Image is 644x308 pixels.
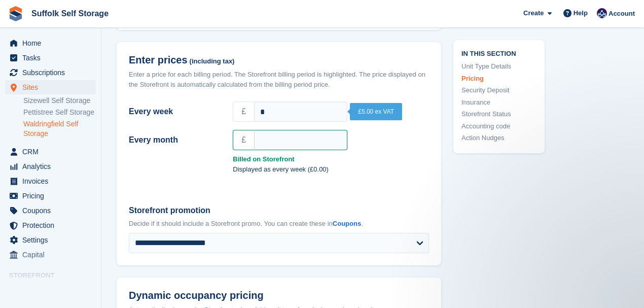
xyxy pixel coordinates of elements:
a: Insurance [461,97,536,107]
span: Tasks [22,51,83,65]
span: Dynamic occupancy pricing [129,290,264,301]
span: Pricing [22,189,83,203]
a: Pricing [461,73,536,83]
span: Storefront [9,270,101,281]
a: menu [5,203,96,218]
a: Action Nudges [461,133,536,143]
div: Enter a price for each billing period. The Storefront billing period is highlighted. The price di... [129,70,429,89]
a: Pettistree Self Storage [23,108,96,117]
a: menu [5,51,96,65]
a: Security Deposit [461,85,536,95]
p: Displayed as every week (£0.00) [233,164,429,175]
a: menu [5,174,96,188]
label: Storefront promotion [129,204,429,217]
span: (including tax) [190,58,235,65]
a: menu [5,233,96,247]
a: menu [5,145,96,159]
span: Subscriptions [22,65,83,80]
a: menu [5,218,96,232]
a: Accounting code [461,121,536,131]
a: menu [5,36,96,50]
a: menu [5,189,96,203]
span: Invoices [22,174,83,188]
span: Home [22,36,83,50]
span: Account [609,9,635,19]
img: stora-icon-8386f47178a22dfd0bd8f6a31ec36ba5ce8667c1dd55bd0f319d3a0aa187defe.svg [8,6,23,21]
span: Help [574,8,588,18]
span: Protection [22,218,83,232]
a: Suffolk Self Storage [27,5,113,22]
a: Coupons [333,220,361,227]
span: Sites [22,80,83,94]
span: Create [523,8,544,18]
span: Settings [22,233,83,247]
span: Coupons [22,203,83,218]
strong: Billed on Storefront [233,154,429,164]
a: menu [5,248,96,262]
a: Storefront Status [461,109,536,119]
span: Analytics [22,159,83,174]
p: Decide if it should include a Storefront promo. You can create these in . [129,219,429,229]
a: menu [5,65,96,80]
a: menu [5,159,96,174]
label: Every week [129,106,221,118]
span: In this section [461,48,536,57]
span: CRM [22,145,83,159]
a: Sizewell Self Storage [23,96,96,106]
span: Enter prices [129,54,188,66]
a: Waldringfield Self Storage [23,119,96,139]
a: Preview store [84,284,96,296]
a: Unit Type Details [461,61,536,72]
span: Capital [22,248,83,262]
img: William Notcutt [597,8,607,18]
label: Every month [129,134,221,146]
span: Online Store [22,283,83,297]
a: menu [5,283,96,297]
a: menu [5,80,96,94]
